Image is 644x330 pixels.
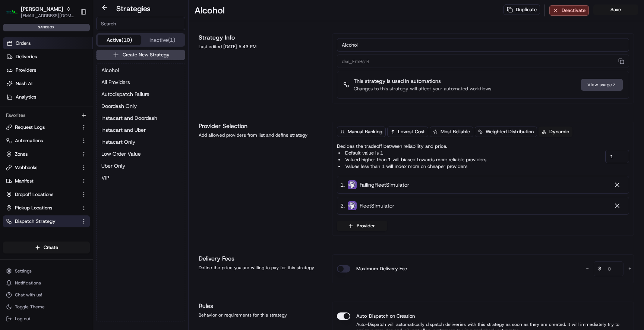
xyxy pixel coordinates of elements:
[63,109,69,115] div: 💻
[15,304,45,310] span: Toggle Theme
[101,102,137,110] span: Doordash Only
[503,4,540,15] button: Duplicate
[3,91,93,103] a: Analytics
[25,71,122,79] div: Start new chat
[199,254,323,263] h1: Delivery Fees
[7,7,22,22] img: Nash
[348,180,357,189] img: FleetSimulator.png
[7,30,136,42] p: Welcome 👋
[3,278,90,288] button: Notifications
[15,151,28,158] span: Zones
[6,218,78,225] a: Dispatch Strategy
[16,67,36,74] span: Providers
[101,114,157,122] span: Instacart and Doordash
[199,122,323,131] h1: Provider Selection
[15,205,52,211] span: Pickup Locations
[3,314,90,324] button: Log out
[356,312,415,320] label: Auto-Dispatch on Creation
[98,172,183,183] button: VIP
[16,94,36,100] span: Analytics
[581,79,623,91] div: View usage
[98,113,183,123] button: Instacart and Doordash
[98,101,183,111] button: Doordash Only
[15,292,42,298] span: Chat with us!
[4,105,60,119] a: 📗Knowledge Base
[98,149,183,159] button: Low Order Value
[127,74,136,82] button: Start new chat
[98,77,183,87] button: All Providers
[21,13,74,19] button: [EMAIL_ADDRESS][DOMAIN_NAME]
[3,189,90,200] button: Dropoff Locations
[3,202,90,214] button: Pickup Locations
[15,316,30,322] span: Log out
[25,79,94,85] div: We're available if you need us!
[16,40,31,47] span: Orders
[6,6,18,18] img: Martin's
[6,137,78,144] a: Automations
[6,124,78,131] a: Request Logs
[15,108,57,116] span: Knowledge Base
[360,202,394,209] span: FleetSimulator
[98,89,183,99] a: Autodispatch Failure
[15,218,56,225] span: Dispatch Strategy
[3,290,90,300] button: Chat with us!
[15,178,34,184] span: Manifest
[3,37,93,49] a: Orders
[116,3,151,14] h2: Strategies
[199,33,323,42] h1: Strategy Info
[337,221,387,231] button: Provider
[340,202,394,210] div: 2 .
[15,164,37,171] span: Webhooks
[101,78,130,86] span: All Providers
[3,302,90,312] button: Toggle Theme
[6,164,78,171] a: Webhooks
[15,124,45,131] span: Request Logs
[7,71,21,85] img: 1736555255976-a54dd68f-1ca7-489b-9aae-adbdc363a1c4
[15,268,32,274] span: Settings
[16,53,37,60] span: Deliveries
[98,65,183,75] button: Alcohol
[3,175,90,187] button: Manifest
[3,24,90,31] div: sandbox
[593,4,638,15] button: Save
[7,109,13,115] div: 📗
[101,126,146,134] span: Instacart and Uber
[3,148,90,160] button: Zones
[398,128,425,135] span: Lowest Cost
[98,35,141,45] button: Active (10)
[348,201,357,210] img: FleetSimulator.png
[486,128,534,135] span: Weighted Distribution
[53,126,90,132] a: Powered byPylon
[74,127,90,132] span: Pylon
[549,128,569,135] span: Dynamic
[15,191,53,198] span: Dropoff Locations
[101,66,119,74] span: Alcohol
[3,64,93,76] a: Providers
[21,5,63,13] button: [PERSON_NAME]
[98,137,183,147] button: Instacart Only
[98,125,183,135] a: Instacart and Uber
[3,162,90,174] button: Webhooks
[360,181,409,189] span: FailingFleetSimulator
[199,132,323,138] div: Add allowed providers from list and define strategy
[3,78,93,90] a: Nash AI
[141,35,184,45] button: Inactive (1)
[354,85,491,92] p: Changes to this strategy will affect your automated workflows
[441,128,470,135] span: Most Reliable
[96,50,185,60] button: Create New Strategy
[96,17,185,30] input: Search
[6,191,78,198] a: Dropoff Locations
[98,161,183,171] button: Uber Only
[101,162,125,169] span: Uber Only
[475,127,537,137] button: Weighted Distribution
[337,127,386,137] button: Manual Ranking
